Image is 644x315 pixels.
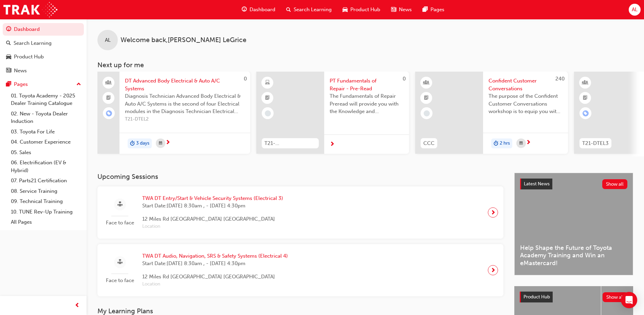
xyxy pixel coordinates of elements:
span: pages-icon [6,81,11,88]
span: learningRecordVerb_ENROLL-icon [583,110,589,116]
span: booktick-icon [265,94,270,103]
a: 240CCCConfident Customer ConversationsThe purpose of the Confident Customer Conversations worksho... [415,72,568,154]
div: Search Learning [14,39,52,47]
a: Latest NewsShow all [520,179,627,189]
span: duration-icon [130,139,135,148]
span: T21-DTEL3 [582,140,609,147]
span: guage-icon [6,26,11,33]
span: The Fundamentals of Repair Preread will provide you with the Knowledge and Understanding to succe... [330,92,404,115]
span: next-icon [165,140,170,146]
a: Face to faceTWA DT Audio, Navigation, SRS & Safety Systems (Electrical 4)Start Date:[DATE] 8:30am... [103,249,498,291]
span: learningResourceType_ELEARNING-icon [265,78,270,87]
a: Latest NewsShow allHelp Shape the Future of Toyota Academy Training and Win an eMastercard! [514,173,633,275]
button: Show all [602,179,628,189]
span: Start Date: [DATE] 8:30am , - [DATE] 4:30pm [142,260,288,267]
span: 0 [403,76,406,82]
a: 09. Technical Training [8,196,84,207]
h3: My Learning Plans [97,307,503,315]
span: CCC [423,140,435,147]
a: 07. Parts21 Certification [8,175,84,186]
span: Start Date: [DATE] 8:30am , - [DATE] 4:30pm [142,202,283,210]
span: people-icon [106,78,111,87]
a: 08. Service Training [8,186,84,197]
span: Help Shape the Future of Toyota Academy Training and Win an eMastercard! [520,244,627,267]
span: sessionType_FACE_TO_FACE-icon [117,258,123,266]
span: T21-PTFOR_PRE_READ [264,140,316,147]
a: 01. Toyota Academy - 2025 Dealer Training Catalogue [8,91,84,109]
span: learningRecordVerb_NONE-icon [424,110,430,116]
span: 12 Miles Rd [GEOGRAPHIC_DATA] [GEOGRAPHIC_DATA] [142,273,288,281]
span: Face to face [103,219,137,227]
span: Location [142,280,288,288]
h3: Next up for me [87,61,644,69]
a: 0DT Advanced Body Electrical & Auto A/C SystemsDiagnosis Technician Advanced Body Electrical & Au... [97,72,250,154]
span: AL [632,6,638,14]
a: 03. Toyota For Life [8,127,84,137]
a: pages-iconPages [417,3,450,17]
a: Product HubShow all [520,292,628,302]
span: guage-icon [242,5,247,14]
a: 06. Electrification (EV & Hybrid) [8,157,84,175]
span: Face to face [103,277,137,284]
span: Confident Customer Conversations [489,77,563,92]
span: Location [142,223,283,230]
span: duration-icon [494,139,498,148]
span: next-icon [330,142,335,148]
span: next-icon [491,265,496,275]
div: Product Hub [14,53,44,61]
span: calendar-icon [159,139,162,148]
span: next-icon [526,140,531,146]
span: news-icon [391,5,396,14]
span: Latest News [524,181,550,187]
span: Welcome back , [PERSON_NAME] LeGrice [121,36,246,44]
span: prev-icon [75,301,80,310]
a: All Pages [8,217,84,227]
span: T21-DTEL2 [125,115,245,123]
h3: Upcoming Sessions [97,173,503,181]
img: Trak [3,2,57,17]
div: News [14,67,27,75]
span: Product Hub [523,294,550,300]
span: 2 hrs [500,140,510,147]
span: next-icon [491,208,496,217]
span: learningRecordVerb_NONE-icon [265,110,271,116]
span: calendar-icon [519,139,523,148]
span: News [399,6,412,14]
a: 04. Customer Experience [8,137,84,147]
span: up-icon [76,80,81,89]
a: Product Hub [3,51,84,63]
span: booktick-icon [424,94,429,103]
a: News [3,64,84,77]
span: PT Fundamentals of Repair - Pre-Read [330,77,404,92]
span: 0 [244,76,247,82]
button: Pages [3,78,84,91]
span: AL [105,36,111,44]
span: booktick-icon [106,94,111,103]
span: search-icon [286,5,291,14]
button: AL [629,4,641,16]
span: 240 [555,76,565,82]
div: Pages [14,80,28,88]
a: 0T21-PTFOR_PRE_READPT Fundamentals of Repair - Pre-ReadThe Fundamentals of Repair Preread will pr... [256,72,409,154]
span: search-icon [6,40,11,47]
a: guage-iconDashboard [236,3,281,17]
a: Search Learning [3,37,84,50]
span: learningResourceType_INSTRUCTOR_LED-icon [424,78,429,87]
a: Face to faceTWA DT Entry/Start & Vehicle Security Systems (Electrical 3)Start Date:[DATE] 8:30am ... [103,192,498,233]
div: Open Intercom Messenger [621,292,637,308]
a: 10. TUNE Rev-Up Training [8,207,84,217]
span: 3 days [136,140,149,147]
span: car-icon [6,54,11,60]
span: TWA DT Entry/Start & Vehicle Security Systems (Electrical 3) [142,194,283,202]
span: The purpose of the Confident Customer Conversations workshop is to equip you with tools to commun... [489,92,563,115]
button: Show all [603,292,628,302]
button: DashboardSearch LearningProduct HubNews [3,22,84,78]
span: Diagnosis Technician Advanced Body Electrical & Auto A/C Systems is the second of four Electrical... [125,92,245,115]
span: booktick-icon [583,94,588,103]
span: pages-icon [423,5,428,14]
a: 05. Sales [8,147,84,158]
a: news-iconNews [386,3,417,17]
span: news-icon [6,68,11,74]
span: learningResourceType_INSTRUCTOR_LED-icon [583,78,588,87]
